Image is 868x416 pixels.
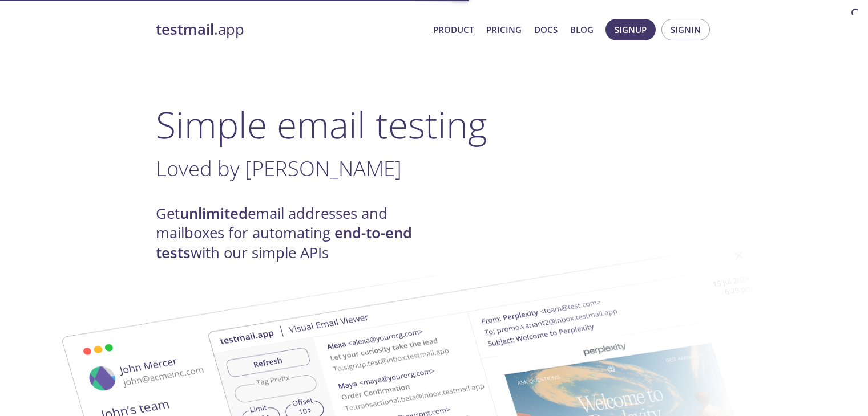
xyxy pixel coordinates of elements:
[433,22,474,37] a: Product
[156,19,214,39] strong: testmail
[570,22,594,37] a: Blog
[156,204,434,263] h4: Get email addresses and mailboxes for automating with our simple APIs
[180,203,248,223] strong: unlimited
[156,103,713,146] h1: Simple email testing
[615,22,647,37] span: Signup
[661,19,710,40] button: Signin
[605,19,656,40] button: Signup
[486,22,522,37] a: Pricing
[156,154,402,182] span: Loved by [PERSON_NAME]
[156,223,412,262] strong: end-to-end tests
[156,20,424,39] a: testmail.app
[534,22,558,37] a: Docs
[671,22,701,37] span: Signin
